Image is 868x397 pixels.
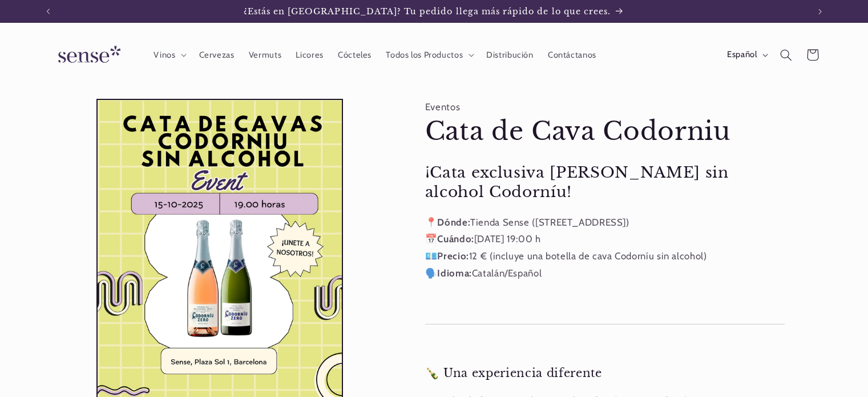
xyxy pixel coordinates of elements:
a: Distribución [479,42,541,67]
img: Sense [45,39,130,71]
span: Licores [296,50,323,61]
a: Cócteles [330,42,378,67]
strong: Cuándo: [437,233,474,244]
h3: 🍾 Una experiencia diferente [425,366,785,380]
strong: Dónde: [437,216,470,228]
span: Todos los Productos [386,50,463,61]
button: Español [720,43,773,66]
p: 📍 Tienda Sense ([STREET_ADDRESS]) 📅 [DATE] 19:00 h 💶 12 € (incluye una botella de cava Codorníu s... [425,214,785,282]
span: Distribución [486,50,534,61]
h1: Cata de Cava Codorniu [425,115,785,148]
span: Cervezas [199,50,235,61]
a: Cervezas [192,42,241,67]
span: Español [727,49,757,61]
summary: Todos los Productos [379,42,479,67]
a: Vermuts [241,42,289,67]
summary: Vinos [147,42,192,67]
span: Cócteles [338,50,372,61]
strong: Precio: [437,250,469,262]
span: Contáctanos [548,50,596,61]
h2: ¡Cata exclusiva [PERSON_NAME] sin alcohol Codorníu! [425,163,785,202]
span: Vermuts [249,50,281,61]
span: Vinos [154,50,175,61]
a: Contáctanos [540,42,603,67]
a: Sense [40,34,135,76]
strong: Idioma: [437,267,471,279]
summary: Búsqueda [773,42,800,68]
span: ¿Estás en [GEOGRAPHIC_DATA]? Tu pedido llega más rápido de lo que crees. [244,6,611,17]
a: Licores [289,42,331,67]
